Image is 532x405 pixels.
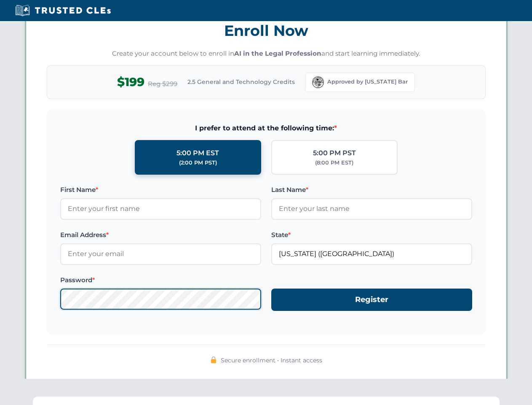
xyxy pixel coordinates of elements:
[234,49,321,57] strong: AI in the Legal Profession
[47,17,486,44] h3: Enroll Now
[327,78,408,86] span: Approved by [US_STATE] Bar
[60,185,261,195] label: First Name
[179,159,217,167] div: (2:00 PM PST)
[60,123,472,134] span: I prefer to attend at the following time:
[221,356,322,365] span: Secure enrollment • Instant access
[271,198,472,219] input: Enter your last name
[313,148,356,159] div: 5:00 PM PST
[271,230,472,240] label: State
[187,77,295,86] span: 2.5 General and Technology Credits
[60,230,261,240] label: Email Address
[315,159,353,167] div: (8:00 PM EST)
[176,148,219,159] div: 5:00 PM EST
[47,49,486,59] p: Create your account below to enroll in and start learning immediately.
[271,185,472,195] label: Last Name
[117,73,144,92] span: $199
[312,76,324,88] img: Florida Bar
[60,275,261,285] label: Password
[271,289,472,311] button: Register
[210,356,217,363] img: 🔒
[13,4,113,17] img: Trusted CLEs
[60,198,261,219] input: Enter your first name
[60,243,261,265] input: Enter your email
[148,79,177,89] span: Reg $299
[271,243,472,265] input: Florida (FL)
